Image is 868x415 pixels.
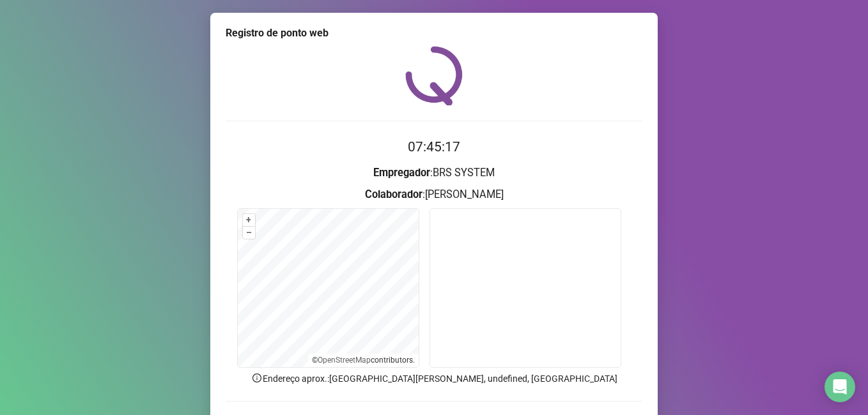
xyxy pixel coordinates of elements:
a: OpenStreetMap [318,356,371,365]
time: 07:45:17 [408,139,460,155]
p: Endereço aprox. : [GEOGRAPHIC_DATA][PERSON_NAME], undefined, [GEOGRAPHIC_DATA] [226,372,642,386]
button: + [243,214,255,226]
h3: : BRS SYSTEM [226,165,642,181]
div: Open Intercom Messenger [825,372,855,402]
strong: Empregador [373,167,430,179]
button: – [243,227,255,239]
img: QRPoint [405,46,463,105]
li: © contributors. [312,356,415,365]
div: Registro de ponto web [226,26,642,41]
strong: Colaborador [365,188,422,200]
h3: : [PERSON_NAME] [226,186,642,203]
span: info-circle [251,372,263,384]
